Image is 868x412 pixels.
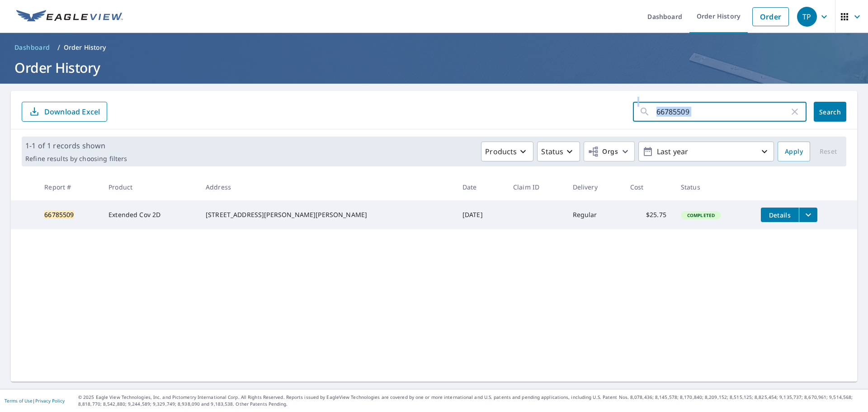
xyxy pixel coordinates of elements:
td: Extended Cov 2D [101,200,198,229]
a: Order [752,7,789,26]
button: Apply [778,142,810,161]
nav: breadcrumb [11,40,857,55]
a: Privacy Policy [35,398,65,404]
span: Orgs [588,146,618,157]
p: Refine results by choosing filters [25,155,127,163]
th: Claim ID [506,174,566,200]
span: Details [766,211,793,219]
th: Product [101,174,198,200]
td: $25.75 [623,200,674,229]
button: Status [537,142,580,161]
p: 1-1 of 1 records shown [25,140,127,151]
input: Address, Report #, Claim ID, etc. [656,99,789,124]
h1: Order History [11,58,857,77]
a: Terms of Use [5,398,33,404]
td: Regular [566,200,623,229]
button: filesDropdownBtn-66785509 [799,208,817,222]
th: Cost [623,174,674,200]
th: Status [674,174,754,200]
div: [STREET_ADDRESS][PERSON_NAME][PERSON_NAME] [206,210,448,219]
mark: 66785509 [44,210,74,219]
span: Apply [785,146,803,157]
p: Last year [653,144,759,160]
button: Download Excel [22,102,107,122]
th: Report # [37,174,101,200]
p: © 2025 Eagle View Technologies, Inc. and Pictometry International Corp. All Rights Reserved. Repo... [78,394,863,407]
li: / [57,42,60,53]
button: Orgs [584,142,635,161]
button: Last year [638,142,774,161]
button: Products [481,142,533,161]
span: Completed [682,212,720,218]
th: Date [455,174,506,200]
span: Dashboard [14,43,50,52]
p: Order History [64,43,106,52]
p: Status [541,146,563,157]
td: [DATE] [455,200,506,229]
div: TP [797,7,817,27]
img: EV Logo [16,10,123,24]
p: Products [485,146,517,157]
p: | [5,398,65,403]
button: detailsBtn-66785509 [761,208,799,222]
a: Dashboard [11,40,54,55]
span: Search [821,108,839,116]
button: Search [814,102,846,122]
p: Download Excel [44,107,100,117]
th: Address [198,174,455,200]
th: Delivery [566,174,623,200]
